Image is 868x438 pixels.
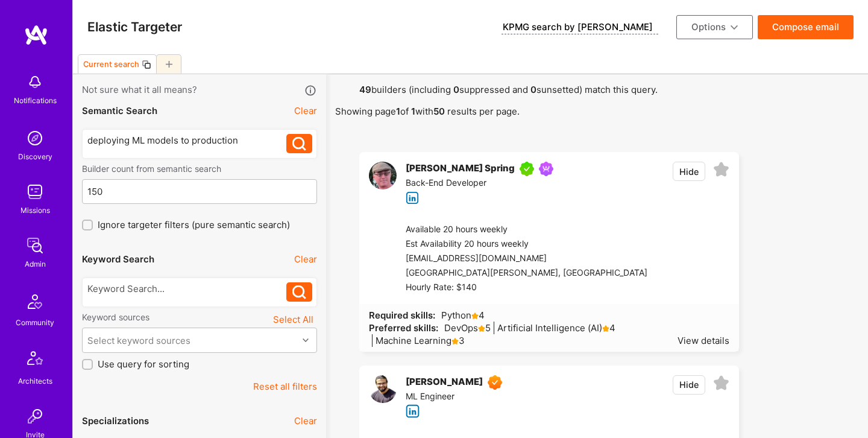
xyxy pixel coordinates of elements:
i: icon Star [451,338,459,345]
span: Ignore targeter filters (pure semantic search) [98,218,290,231]
img: User Avatar [369,162,397,189]
div: View details [678,334,729,347]
strong: 1 [396,106,400,117]
button: Clear [294,104,317,117]
i: icon Copy [142,60,151,69]
span: Machine Learning 3 [372,334,465,347]
button: Compose email [758,15,854,39]
strong: 0 [453,84,459,95]
i: icon ArrowDownBlack [731,24,738,31]
div: Missions [20,204,50,217]
img: bell [23,70,47,94]
label: Builder count from semantic search [82,163,317,174]
div: Specializations [82,414,149,427]
i: icon linkedIn [406,191,420,205]
div: Semantic Search [82,104,157,117]
img: User Avatar [369,375,397,403]
strong: 0 [530,84,536,95]
span: Artificial Intelligence (AI) 4 [494,322,615,334]
img: logo [24,24,48,46]
input: Set search name... [502,20,658,34]
i: icon Search [292,137,306,151]
i: icon Search [292,285,306,299]
strong: 50 [433,106,445,117]
strong: Required skills: [369,309,435,321]
div: Architects [18,375,52,387]
div: Discovery [18,150,52,163]
button: Clear [294,253,317,265]
img: Been on Mission [539,162,553,176]
span: DevOps 5 [441,322,491,334]
div: ML Engineer [406,390,507,404]
div: Community [16,316,54,329]
i: icon Chevron [303,337,309,343]
strong: Preferred skills: [369,322,438,334]
img: Exceptional A.Teamer [488,375,502,390]
div: [GEOGRAPHIC_DATA][PERSON_NAME], [GEOGRAPHIC_DATA] [406,266,647,281]
div: Back-End Developer [406,176,558,191]
img: Invite [23,404,47,428]
span: Python 4 [438,309,485,322]
button: Options [676,15,753,39]
i: icon Star [602,325,609,332]
div: Admin [25,258,46,270]
button: Reset all filters [253,380,317,393]
i: icon Plus [166,61,172,68]
div: Current search [83,60,139,69]
i: icon EmptyStar [713,375,729,392]
div: [PERSON_NAME] [406,375,483,390]
strong: 49 [359,84,371,95]
button: Clear [294,414,317,427]
div: Available 20 hours weekly [406,223,647,237]
span: Not sure what it all means? [82,83,197,97]
strong: 1 [411,106,415,117]
div: deploying ML models to production [87,134,287,147]
img: admin teamwork [23,233,47,258]
img: teamwork [23,180,47,204]
img: Architects [20,346,49,375]
p: Showing page of with results per page. [335,105,859,118]
label: Keyword sources [82,311,149,323]
i: icon linkedIn [406,404,420,418]
div: Notifications [14,94,57,107]
div: Select keyword sources [87,334,190,347]
img: Community [20,287,49,316]
div: Est Availability 20 hours weekly [406,237,647,252]
div: [PERSON_NAME] Spring [406,162,515,176]
div: [EMAIL_ADDRESS][DOMAIN_NAME] [406,252,647,266]
i: icon Star [478,325,485,332]
button: Select All [269,311,317,328]
i: icon Star [471,313,479,320]
button: Hide [673,162,705,181]
i: icon EmptyStar [713,162,729,178]
img: A.Teamer in Residence [520,162,534,176]
div: Keyword Search [82,253,154,265]
i: icon Info [304,84,318,98]
h3: Elastic Targeter [87,19,182,34]
span: Use query for sorting [98,358,189,370]
span: builders (including suppressed and sunsetted) match this query. [335,84,859,118]
button: Hide [673,375,705,395]
img: discovery [23,126,47,150]
div: Hourly Rate: $140 [406,281,647,295]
